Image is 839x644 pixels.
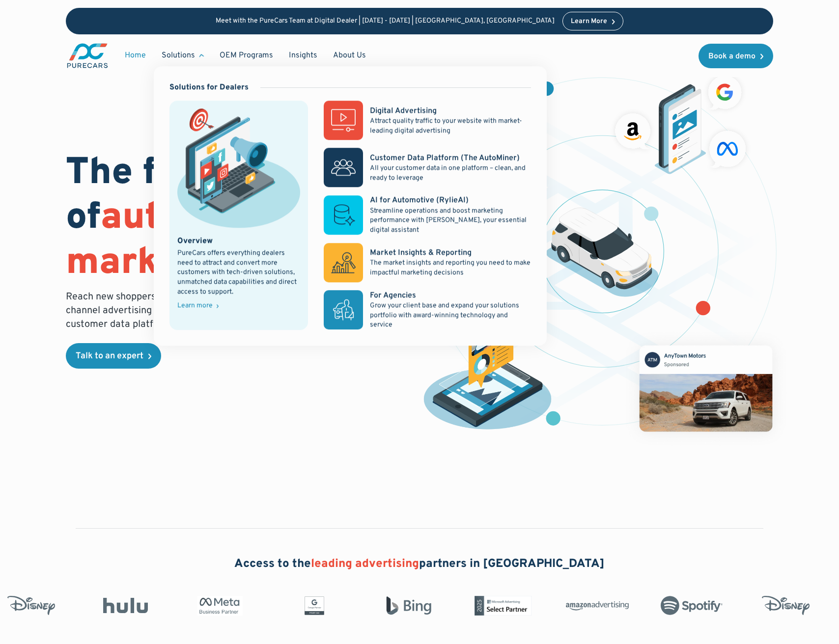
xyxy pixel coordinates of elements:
img: mockup of facebook post [621,327,790,450]
img: marketing illustration showing social media channels and campaigns [177,108,300,227]
img: Disney [750,596,813,616]
span: leading advertising [311,557,419,571]
p: Meet with the PureCars Team at Digital Dealer | [DATE] - [DATE] | [GEOGRAPHIC_DATA], [GEOGRAPHIC_... [216,17,555,26]
a: OEM Programs [212,46,281,65]
a: Home [117,46,154,65]
img: Google Partner [279,596,341,616]
div: Solutions [162,50,195,61]
p: Attract quality traffic to your website with market-leading digital advertising [370,116,531,135]
a: About Us [325,46,374,65]
p: Reach new shoppers and nurture existing clients through an omni-channel advertising approach comb... [66,290,364,331]
div: Solutions [154,46,212,65]
div: Learn more [177,302,213,309]
img: illustration of a vehicle [546,208,659,297]
div: Digital Advertising [370,106,437,116]
a: Customer Data Platform (The AutoMiner)All your customer data in one platform – clean, and ready t... [324,148,531,187]
div: Overview [177,236,213,246]
div: Talk to an expert [76,352,143,361]
a: Learn More [562,12,623,30]
a: For AgenciesGrow your client base and expand your solutions portfolio with award-winning technolo... [324,290,531,329]
div: AI for Automotive (RylieAI) [370,195,469,206]
img: ads on social media and advertising partners [610,71,751,174]
img: Spotify [656,596,719,616]
p: Streamline operations and boost marketing performance with [PERSON_NAME], your essential digital ... [370,206,531,235]
div: Book a demo [708,53,755,60]
div: Customer Data Platform (The AutoMiner) [370,153,520,163]
img: Hulu [90,598,153,614]
div: For Agencies [370,290,416,300]
span: automotive marketing [66,195,303,287]
div: Market Insights & Reporting [370,247,472,258]
h1: The future of is data. [66,152,408,286]
p: All your customer data in one platform – clean, and ready to leverage [370,163,531,183]
img: Amazon Advertising [561,598,624,614]
img: Microsoft Advertising Partner [467,596,530,616]
p: Grow your client base and expand your solutions portfolio with award-winning technology and service [370,301,531,330]
nav: Solutions [154,66,547,346]
a: AI for Automotive (RylieAI)Streamline operations and boost marketing performance with [PERSON_NAM... [324,195,531,235]
p: The market insights and reporting you need to make impactful marketing decisions [370,258,531,277]
a: Digital AdvertisingAttract quality traffic to your website with market-leading digital advertising [324,101,531,140]
img: purecars logo [66,42,109,69]
h2: Access to the partners in [GEOGRAPHIC_DATA] [234,556,605,573]
a: Market Insights & ReportingThe market insights and reporting you need to make impactful marketing... [324,242,531,282]
img: persona of a buyer [414,288,561,434]
a: Book a demo [699,44,773,68]
img: Bing [373,596,436,616]
a: main [66,42,109,69]
div: Learn More [571,18,607,25]
img: Meta Business Partner [184,596,247,616]
a: Talk to an expert [66,343,161,369]
a: Insights [281,46,325,65]
div: PureCars offers everything dealers need to attract and convert more customers with tech-driven so... [177,248,300,296]
div: Solutions for Dealers [169,82,249,93]
a: marketing illustration showing social media channels and campaignsOverviewPureCars offers everyth... [169,101,308,329]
